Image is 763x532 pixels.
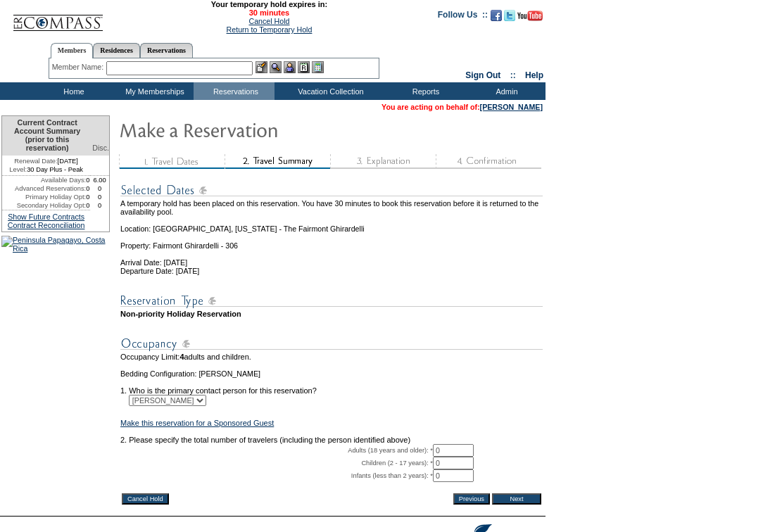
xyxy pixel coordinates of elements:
td: Home [32,82,113,100]
td: 0 [86,176,90,184]
a: Residences [93,43,140,58]
td: Secondary Holiday Opt: [2,201,86,210]
img: step1_state3.gif [119,154,225,169]
img: step4_state1.gif [436,154,541,169]
a: Cancel Hold [248,17,289,25]
img: Make Reservation [119,115,401,144]
input: Next [492,493,541,505]
a: Help [525,70,543,80]
td: 0 [86,184,90,193]
div: Member Name: [52,61,106,73]
a: Show Future Contracts [8,213,84,221]
img: Impersonate [284,61,296,73]
a: Subscribe to our YouTube Channel [517,14,543,23]
span: :: [510,70,516,80]
img: step2_state2.gif [225,154,330,169]
td: Advanced Reservations: [2,184,86,193]
td: A temporary hold has been placed on this reservation. You have 30 minutes to book this reservatio... [120,199,543,216]
img: subTtlResType.gif [120,292,543,310]
td: 0 [90,193,109,201]
td: Arrival Date: [DATE] [120,250,543,267]
td: Bedding Configuration: [PERSON_NAME] [120,369,543,378]
td: 0 [86,193,90,201]
td: Non-priority Holiday Reservation [120,310,543,318]
td: Departure Date: [DATE] [120,267,543,275]
img: b_calculator.gif [312,61,324,73]
img: Become our fan on Facebook [491,10,502,21]
img: Peninsula Papagayo, Costa Rica [1,236,110,253]
td: Property: Fairmont Ghirardelli - 306 [120,233,543,250]
a: Return to Temporary Hold [227,25,313,34]
td: 1. Who is the primary contact person for this reservation? [120,378,543,395]
span: Disc. [92,144,109,152]
img: step3_state1.gif [330,154,436,169]
td: Follow Us :: [438,8,488,25]
img: subTtlSelectedDates.gif [120,182,543,199]
a: Members [51,43,94,58]
a: [PERSON_NAME] [480,103,543,111]
td: Infants (less than 2 years): * [120,469,433,482]
td: 0 [86,201,90,210]
span: You are acting on behalf of: [381,103,543,111]
td: Admin [465,82,546,100]
td: Current Contract Account Summary (prior to this reservation) [2,116,90,156]
img: Reservations [298,61,310,73]
td: 6.00 [90,176,109,184]
td: 0 [90,184,109,193]
img: View [270,61,282,73]
td: Primary Holiday Opt: [2,193,86,201]
img: Follow us on Twitter [504,10,515,21]
a: Follow us on Twitter [504,14,515,23]
td: Occupancy Limit: adults and children. [120,353,543,361]
td: 0 [90,201,109,210]
td: Adults (18 years and older): * [120,444,433,457]
a: Reservations [140,43,193,58]
a: Become our fan on Facebook [491,14,502,23]
input: Cancel Hold [122,493,169,505]
input: Previous [453,493,490,505]
img: b_edit.gif [256,61,267,73]
td: Available Days: [2,176,86,184]
td: My Memberships [113,82,194,100]
td: Vacation Collection [275,82,384,100]
span: Renewal Date: [14,157,57,165]
td: 2. Please specify the total number of travelers (including the person identified above) [120,436,543,444]
td: Reservations [194,82,275,100]
a: Make this reservation for a Sponsored Guest [120,419,274,427]
span: 4 [179,353,184,361]
td: [DATE] [2,156,90,165]
td: Children (2 - 17 years): * [120,457,433,469]
img: Subscribe to our YouTube Channel [517,11,543,21]
span: 30 minutes [111,8,427,17]
td: Location: [GEOGRAPHIC_DATA], [US_STATE] - The Fairmont Ghirardelli [120,216,543,233]
a: Contract Reconciliation [8,221,85,229]
span: Level: [9,165,27,174]
a: Sign Out [465,70,500,80]
td: Reports [384,82,465,100]
img: Compass Home [12,3,103,32]
img: subTtlOccupancy.gif [120,335,543,353]
td: 30 Day Plus - Peak [2,165,90,176]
